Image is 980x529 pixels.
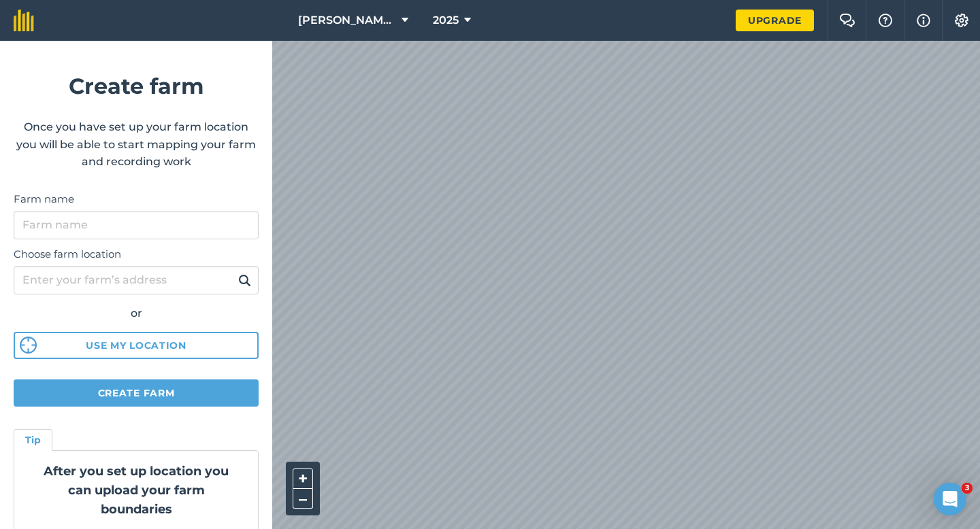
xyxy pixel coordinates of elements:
img: svg+xml;base64,PHN2ZyB4bWxucz0iaHR0cDovL3d3dy53My5vcmcvMjAwMC9zdmciIHdpZHRoPSIxNyIgaGVpZ2h0PSIxNy... [917,12,930,29]
iframe: Intercom live chat [934,483,966,515]
strong: After you set up location you can upload your farm boundaries [44,464,229,517]
span: [PERSON_NAME] & Sons LTD [298,12,396,29]
button: – [293,489,313,509]
img: svg+xml;base64,PHN2ZyB4bWxucz0iaHR0cDovL3d3dy53My5vcmcvMjAwMC9zdmciIHdpZHRoPSIxOSIgaGVpZ2h0PSIyNC... [238,272,251,288]
div: or [14,305,259,322]
img: fieldmargin Logo [14,10,34,31]
a: Upgrade [736,10,814,31]
h4: Tip [25,432,41,447]
label: Choose farm location [14,246,259,262]
img: svg%3e [20,337,37,354]
label: Farm name [14,191,259,207]
h1: Create farm [14,69,259,103]
p: Once you have set up your farm location you will be able to start mapping your farm and recording... [14,118,259,171]
input: Farm name [14,211,259,239]
button: + [293,468,313,489]
img: A question mark icon [877,14,894,27]
span: 2025 [433,12,459,29]
input: Enter your farm’s address [14,266,259,294]
span: 3 [962,483,973,494]
img: A cog icon [953,14,970,27]
img: Two speech bubbles overlapping with the left bubble in the forefront [839,14,855,27]
button: Create farm [14,379,259,407]
button: Use my location [14,332,259,359]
